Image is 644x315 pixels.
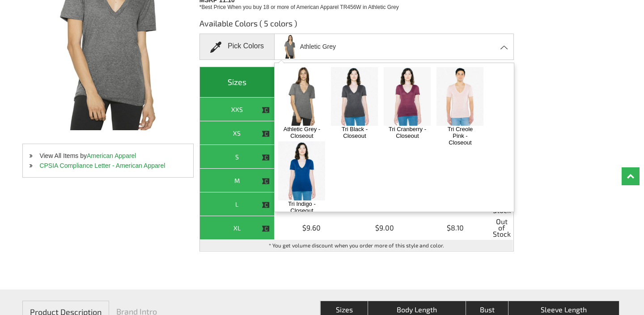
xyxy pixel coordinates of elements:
[388,126,426,139] a: Tri Cranberry - Closeout
[23,151,193,161] li: View All Items by
[300,39,336,55] span: Athletic Grey
[200,192,275,216] th: L
[262,225,270,233] img: This item is CLOSEOUT!
[39,162,165,169] a: CPSIA Compliance Letter - American Apparel
[200,169,275,192] th: M
[200,121,275,145] th: XS
[278,67,325,126] img: Athletic Grey
[199,34,275,60] div: Pick Colors
[280,35,299,59] img: american-apparel_TR456W_athletic-grey.jpg
[335,126,373,139] a: Tri Black - Closeout
[262,201,270,209] img: This item is CLOSEOUT!
[493,218,511,237] span: Out of Stock
[262,106,270,114] img: This item is CLOSEOUT!
[262,153,270,162] img: This item is CLOSEOUT!
[331,67,378,126] img: Tri Black
[441,126,479,146] a: Tri Creole Pink - Closeout
[278,141,325,200] img: Tri Indigo
[420,216,490,240] td: $8.10
[283,126,321,139] a: Athletic Grey - Closeout
[199,4,399,10] span: *Best Price When you buy 18 or more of American Apparel TR456W in Athletic Grey
[622,167,640,185] a: Top
[436,67,483,126] img: Tri Creole Pink
[199,18,514,34] h3: Available Colors ( 5 colors )
[262,130,270,138] img: This item is CLOSEOUT!
[200,67,275,98] th: Sizes
[200,145,275,169] th: S
[200,98,275,121] th: XXS
[262,177,270,185] img: This item is CLOSEOUT!
[200,240,513,251] td: * You get volume discount when you order more of this style and color.
[283,200,321,214] a: Tri Indigo - Closeout
[384,67,431,126] img: Tri Cranberry
[493,195,511,213] span: Out of Stock
[200,216,275,240] th: XL
[349,216,420,240] td: $9.00
[275,216,349,240] td: $9.60
[87,152,136,159] a: American Apparel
